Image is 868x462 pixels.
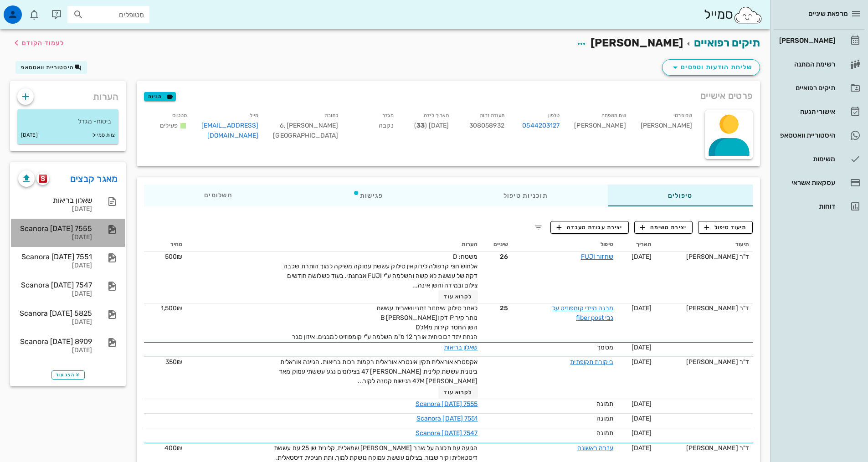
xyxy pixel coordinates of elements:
th: טיפול [512,237,617,252]
div: ד"ר [PERSON_NAME] [659,443,749,453]
span: [DATE] [632,344,652,351]
small: שם פרטי [673,113,692,118]
div: שאלון בריאות [18,196,92,205]
span: [DATE] ( ) [414,122,449,129]
div: [DATE] [18,318,92,326]
div: משימות [777,155,835,163]
a: היסטוריית וואטסאפ [774,124,864,146]
div: [DATE] [18,205,92,213]
span: מסמך [597,344,613,351]
span: תג [27,7,32,13]
span: לאחר סילוק שיחזור זמני ושארית עששת נותר קיר P דק וB [PERSON_NAME] השן החסר קירות מMלD הנחת יתד זכ... [292,304,478,341]
small: מייל [250,113,258,118]
span: לקרוא עוד [444,293,472,300]
span: 308058932 [469,122,504,129]
div: הערות [10,81,126,108]
div: היסטוריית וואטסאפ [777,132,835,139]
div: [DATE] [18,290,92,298]
div: דוחות [777,203,835,210]
span: פרטים אישיים [700,88,753,103]
th: הערות [186,237,481,252]
div: [PERSON_NAME] [567,108,633,146]
small: שם משפחה [601,113,626,118]
div: תוכניות טיפול [443,185,608,206]
span: תמונה [596,429,613,437]
span: [DATE] [632,415,652,422]
div: פגישות [293,185,443,206]
a: Scanora [DATE] 7551 [416,415,478,422]
span: היסטוריית וואטסאפ [21,64,74,71]
a: Scanora [DATE] 7555 [416,400,478,408]
div: ד"ר [PERSON_NAME] [659,303,749,313]
small: תאריך לידה [424,113,449,118]
span: אקסטרא אוראלית תקין אינטרא אוראלית רקמות רכות בריאות. הגיינה אוראלית בינונית עששת קלינית [PERSON_... [279,358,478,385]
span: תגיות [148,92,172,101]
button: לקרוא עוד [438,386,478,399]
a: [EMAIL_ADDRESS][DOMAIN_NAME] [201,122,259,139]
span: יצירת משימה [640,223,687,231]
span: הצג עוד [56,372,80,378]
button: לעמוד הקודם [11,35,64,51]
span: תיעוד טיפול [704,223,747,231]
button: יצירת עבודת מעבדה [550,221,628,234]
a: עסקאות אשראי [774,172,864,194]
div: [DATE] [18,234,92,241]
a: שאלון בריאות [444,344,478,351]
div: [PERSON_NAME] [777,37,835,44]
div: [DATE] [18,347,92,354]
a: תיקים רפואיים [774,77,864,99]
span: לקרוא עוד [444,389,472,395]
span: תמונה [596,415,613,422]
div: נקבה [345,108,401,146]
a: אישורי הגעה [774,101,864,123]
img: scanora logo [39,175,47,183]
a: שחזור FUJI [581,253,613,261]
span: משטח: D [453,253,478,261]
span: [DATE] [632,358,652,366]
span: 350₪ [165,358,182,366]
span: 25 [485,303,508,313]
a: רשימת המתנה [774,53,864,75]
button: scanora logo [36,172,49,185]
div: ד"ר [PERSON_NAME] [659,252,749,262]
span: [PERSON_NAME] [591,36,683,49]
div: תיקים רפואיים [777,84,835,92]
div: Scanora [DATE] 8909 [18,337,92,346]
span: 400₪ [164,444,182,452]
img: SmileCloud logo [733,6,763,24]
div: [PERSON_NAME] [633,108,699,146]
small: [DATE] [21,130,38,140]
span: [PERSON_NAME] 6 [280,122,338,129]
a: דוחות [774,195,864,217]
a: [PERSON_NAME] [774,30,864,51]
small: תעודת זהות [480,113,504,118]
a: משימות [774,148,864,170]
span: [DATE] [632,429,652,437]
a: Scanora [DATE] 7547 [416,429,478,437]
span: תמונה [596,400,613,408]
small: טלפון [548,113,560,118]
button: היסטוריית וואטסאפ [15,61,87,74]
div: Scanora [DATE] 5825 [18,309,92,318]
span: תשלומים [204,192,232,199]
a: מאגר קבצים [70,171,118,186]
button: הצג עוד [51,370,85,380]
small: צוות סמייל [92,130,115,140]
span: [GEOGRAPHIC_DATA] [273,132,338,139]
th: תאריך [617,237,655,252]
div: טיפולים [608,185,753,206]
span: 1,500₪ [161,304,183,312]
small: כתובת [325,113,339,118]
span: [DATE] [632,400,652,408]
div: Scanora [DATE] 7547 [18,281,92,289]
span: [DATE] [632,253,652,261]
div: ד"ר [PERSON_NAME] [659,357,749,367]
div: רשימת המתנה [777,61,835,68]
div: עסקאות אשראי [777,179,835,186]
span: [DATE] [632,304,652,312]
a: תיקים רפואיים [694,36,760,49]
span: 500₪ [165,253,182,261]
div: [DATE] [18,262,92,270]
span: מרפאת שיניים [808,10,848,18]
button: שליחת הודעות וטפסים [662,59,760,76]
